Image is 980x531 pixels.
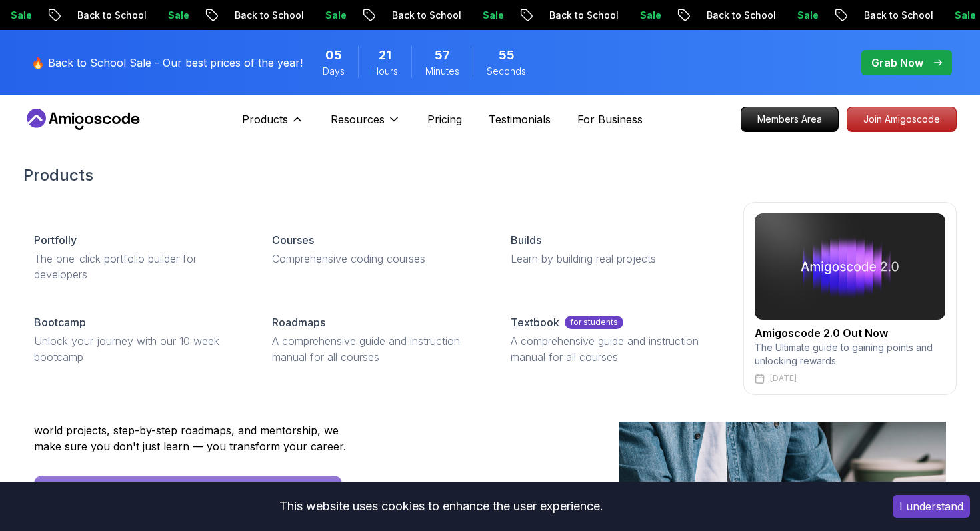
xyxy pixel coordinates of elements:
[741,107,839,132] a: Members Area
[487,65,526,78] span: Seconds
[511,232,541,248] p: Builds
[331,111,401,138] button: Resources
[499,46,515,65] span: 55 Seconds
[34,232,77,248] p: Portfolly
[34,251,240,282] p: The one-click portfolio builder for developers
[511,314,559,330] p: Textbook
[489,111,551,127] a: Testimonials
[23,304,251,376] a: BootcampUnlock your journey with our 10 week bootcamp
[157,9,199,22] p: Sale
[34,390,354,454] p: Amigoscode has helped thousands of developers land roles at Amazon, Starling Bank, Mercado Livre,...
[272,251,478,266] p: Comprehensive coding courses
[695,9,786,22] p: Back to School
[66,9,157,22] p: Back to School
[847,107,956,131] p: Join Amigoscode
[847,107,957,132] a: Join Amigoscode
[471,9,514,22] p: Sale
[893,495,970,518] button: Accept cookies
[23,165,957,186] h2: Products
[538,9,629,22] p: Back to School
[755,213,945,320] img: amigoscode 2.0
[10,492,873,521] div: This website uses cookies to enhance the user experience.
[500,304,727,376] a: Textbookfor studentsA comprehensive guide and instruction manual for all courses
[435,46,450,65] span: 57 Minutes
[331,111,385,127] p: Resources
[425,65,459,78] span: Minutes
[261,304,489,376] a: RoadmapsA comprehensive guide and instruction manual for all courses
[325,46,342,65] span: 5 Days
[786,9,829,22] p: Sale
[577,111,643,127] a: For Business
[770,373,797,384] p: [DATE]
[272,232,314,248] p: Courses
[565,316,623,329] p: for students
[34,476,342,508] a: Start Free [DATE] - Build Your First Project This Week
[34,314,86,330] p: Bootcamp
[242,111,304,138] button: Products
[381,9,471,22] p: Back to School
[223,9,314,22] p: Back to School
[272,314,325,330] p: Roadmaps
[500,221,727,277] a: BuildsLearn by building real projects
[741,107,838,131] p: Members Area
[23,221,251,293] a: PortfollyThe one-click portfolio builder for developers
[272,333,478,365] p: A comprehensive guide and instruction manual for all courses
[871,55,923,71] p: Grab Now
[242,111,288,127] p: Products
[427,111,462,127] a: Pricing
[34,333,240,365] p: Unlock your journey with our 10 week bootcamp
[31,55,303,71] p: 🔥 Back to School Sale - Our best prices of the year!
[853,9,943,22] p: Back to School
[261,221,489,277] a: CoursesComprehensive coding courses
[755,341,945,368] p: The Ultimate guide to gaining points and unlocking rewards
[629,9,671,22] p: Sale
[511,251,717,266] p: Learn by building real projects
[743,202,957,395] a: amigoscode 2.0Amigoscode 2.0 Out NowThe Ultimate guide to gaining points and unlocking rewards[DATE]
[379,46,391,65] span: 21 Hours
[323,65,345,78] span: Days
[372,65,398,78] span: Hours
[314,9,357,22] p: Sale
[755,325,945,341] h2: Amigoscode 2.0 Out Now
[511,333,717,365] p: A comprehensive guide and instruction manual for all courses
